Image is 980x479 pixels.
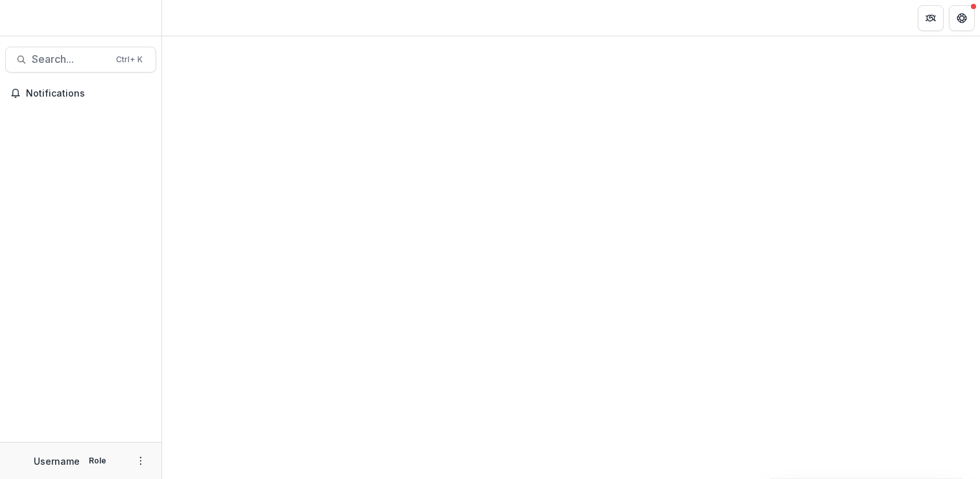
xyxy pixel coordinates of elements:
[133,453,148,469] button: More
[918,5,944,31] button: Partners
[113,53,145,67] div: Ctrl + K
[85,455,110,467] p: Role
[26,88,151,99] span: Notifications
[5,47,156,73] button: Search...
[949,5,975,31] button: Get Help
[32,53,108,65] span: Search...
[34,454,80,468] p: Username
[5,83,156,104] button: Notifications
